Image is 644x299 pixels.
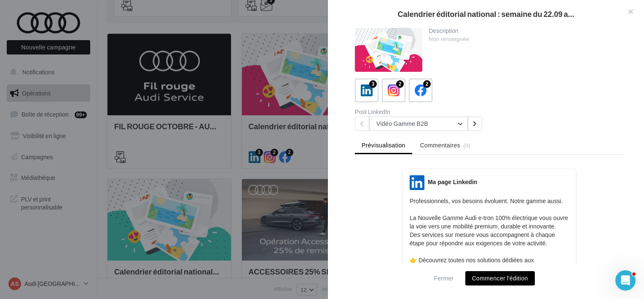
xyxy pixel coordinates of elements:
[465,271,535,285] button: Commencer l'édition
[430,273,457,283] button: Fermer
[420,141,460,149] span: Commentaires
[429,35,617,43] div: Non renseignée
[396,80,404,88] div: 2
[463,142,470,149] span: (0)
[397,10,574,18] span: Calendrier éditorial national : semaine du 22.09 a...
[428,178,477,186] div: Ma page Linkedin
[369,80,377,88] div: 3
[429,28,617,34] div: Description
[423,80,431,88] div: 2
[615,270,636,291] iframe: Intercom live chat
[369,117,468,131] button: Vidéo Gamme B2B
[355,109,486,115] div: Post LinkedIn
